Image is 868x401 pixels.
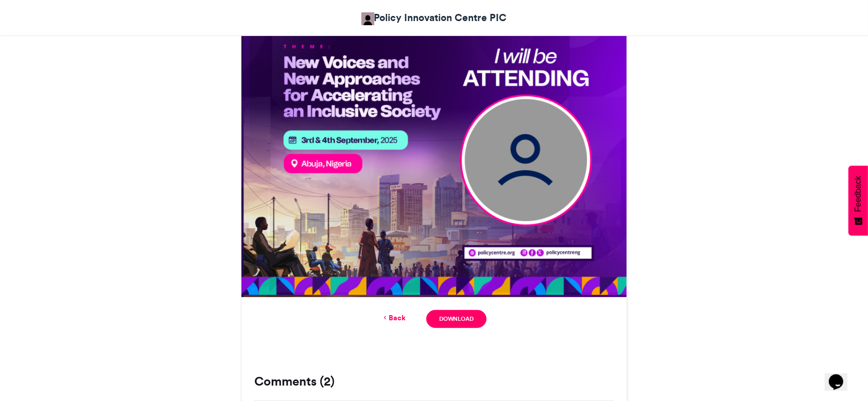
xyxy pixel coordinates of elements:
[848,166,868,235] button: Feedback - Show survey
[825,360,858,391] iframe: chat widget
[254,375,614,388] h3: Comments (2)
[381,313,406,323] a: Back
[426,310,487,328] a: Download
[361,10,507,25] a: Policy Innovation Centre PIC
[361,12,374,25] img: Policy Innovation Centre PIC
[854,176,863,212] span: Feedback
